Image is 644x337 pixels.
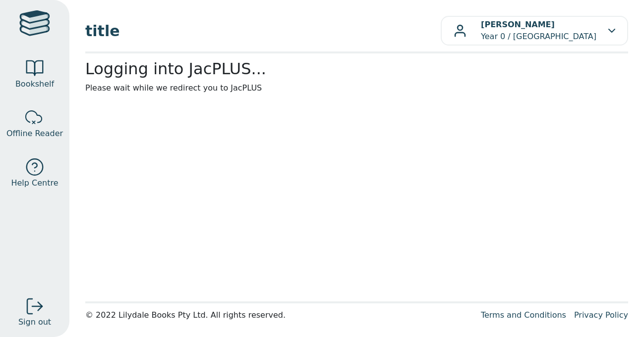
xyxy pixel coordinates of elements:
span: title [85,20,441,42]
b: [PERSON_NAME] [481,20,555,29]
span: Offline Reader [6,128,63,140]
span: Help Centre [11,177,58,189]
span: Bookshelf [15,78,54,90]
div: © 2022 Lilydale Books Pty Ltd. All rights reserved. [85,309,473,321]
button: [PERSON_NAME]Year 0 / [GEOGRAPHIC_DATA] [441,16,628,46]
a: Terms and Conditions [481,310,566,320]
span: Sign out [18,316,51,328]
p: Please wait while we redirect you to JacPLUS [85,82,628,94]
a: Privacy Policy [574,310,628,320]
h2: Logging into JacPLUS... [85,59,628,78]
p: Year 0 / [GEOGRAPHIC_DATA] [481,19,596,43]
